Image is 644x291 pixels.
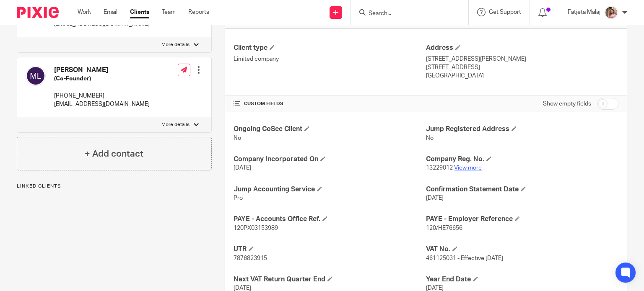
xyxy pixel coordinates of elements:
[234,155,426,164] h4: Company Incorporated On
[234,225,278,231] span: 120PX03153989
[426,125,618,134] h4: Jump Registered Address
[426,72,618,80] p: [GEOGRAPHIC_DATA]
[234,100,426,107] h4: CUSTOM FIELDS
[234,245,426,254] h4: UTR
[130,8,149,16] a: Clients
[234,135,241,141] span: No
[426,215,618,224] h4: PAYE - Employer Reference
[489,9,521,15] span: Get Support
[162,8,176,16] a: Team
[188,8,209,16] a: Reports
[234,275,426,284] h4: Next VAT Return Quarter End
[54,75,150,83] h5: (Co-Founder)
[54,66,150,75] h4: [PERSON_NAME]
[454,165,482,171] a: View more
[234,255,267,261] span: 7876823915
[543,100,591,108] label: Show empty fields
[26,66,46,86] img: svg%3E
[234,285,251,291] span: [DATE]
[234,55,426,63] p: Limited company
[234,125,426,134] h4: Ongoing CoSec Client
[426,225,462,231] span: 120/HE76656
[426,55,618,63] p: [STREET_ADDRESS][PERSON_NAME]
[54,92,150,100] p: [PHONE_NUMBER]
[426,135,434,141] span: No
[426,165,453,171] span: 13229012
[426,185,618,194] h4: Confirmation Statement Date
[426,63,618,72] p: [STREET_ADDRESS]
[426,44,618,52] h4: Address
[426,285,444,291] span: [DATE]
[368,10,443,18] input: Search
[426,245,618,254] h4: VAT No.
[17,7,59,18] img: Pixie
[605,6,618,19] img: MicrosoftTeams-image%20(5).png
[17,183,212,190] p: Linked clients
[234,195,243,201] span: Pro
[234,185,426,194] h4: Jump Accounting Service
[234,165,251,171] span: [DATE]
[161,121,190,128] p: More details
[568,8,600,16] p: Fatjeta Malaj
[426,155,618,164] h4: Company Reg. No.
[85,147,143,160] h4: + Add contact
[426,255,503,261] span: 461125031 - Effective [DATE]
[426,195,444,201] span: [DATE]
[78,8,91,16] a: Work
[54,100,150,108] p: [EMAIL_ADDRESS][DOMAIN_NAME]
[234,215,426,224] h4: PAYE - Accounts Office Ref.
[234,44,426,52] h4: Client type
[426,275,618,284] h4: Year End Date
[104,8,117,16] a: Email
[161,41,190,48] p: More details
